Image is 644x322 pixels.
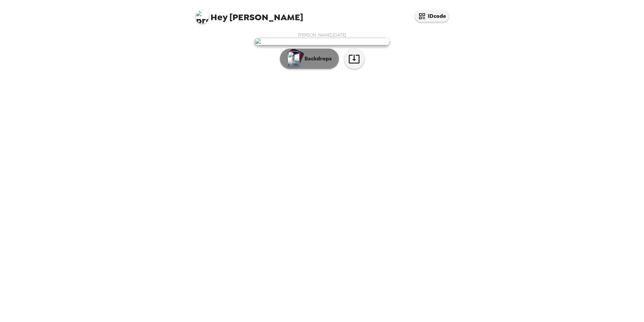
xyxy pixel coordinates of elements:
span: [PERSON_NAME] , [DATE] [298,32,346,38]
p: Backdrops [301,55,332,63]
button: Backdrops [280,49,339,69]
span: Hey [211,11,227,23]
button: IDcode [415,10,449,22]
img: user [255,38,389,45]
img: profile pic [195,10,209,24]
span: [PERSON_NAME] [195,7,303,22]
